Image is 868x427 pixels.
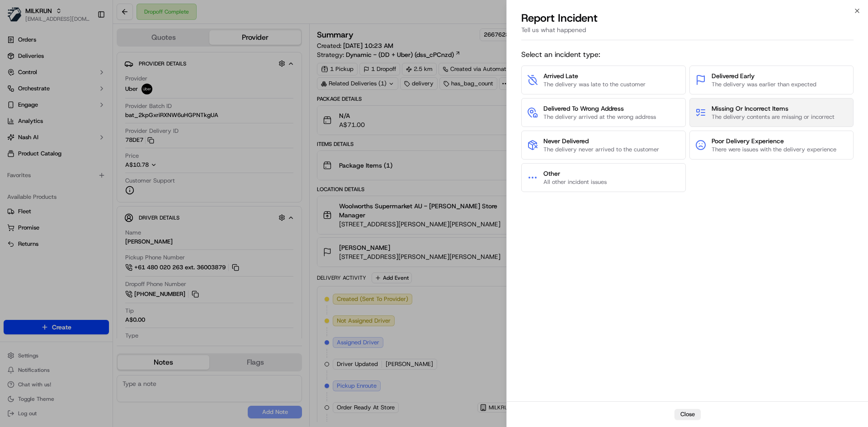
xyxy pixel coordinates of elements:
[543,104,656,113] span: Delivered To Wrong Address
[543,136,659,145] span: Never Delivered
[521,11,598,25] p: Report Incident
[712,136,836,145] span: Poor Delivery Experience
[543,80,646,89] span: The delivery was late to the customer
[543,71,646,80] span: Arrived Late
[521,131,686,160] button: Never DeliveredThe delivery never arrived to the customer
[543,113,656,121] span: The delivery arrived at the wrong address
[675,409,701,420] button: Close
[712,113,835,121] span: The delivery contents are missing or incorrect
[712,71,816,80] span: Delivered Early
[521,163,686,192] button: OtherAll other incident issues
[521,49,854,60] span: Select an incident type:
[712,80,816,89] span: The delivery was earlier than expected
[689,66,854,94] button: Delivered EarlyThe delivery was earlier than expected
[543,178,607,186] span: All other incident issues
[521,66,686,94] button: Arrived LateThe delivery was late to the customer
[521,25,854,40] div: Tell us what happened
[543,169,607,178] span: Other
[543,145,659,154] span: The delivery never arrived to the customer
[712,104,835,113] span: Missing Or Incorrect Items
[712,145,836,154] span: There were issues with the delivery experience
[521,98,686,127] button: Delivered To Wrong AddressThe delivery arrived at the wrong address
[689,98,854,127] button: Missing Or Incorrect ItemsThe delivery contents are missing or incorrect
[689,131,854,160] button: Poor Delivery ExperienceThere were issues with the delivery experience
